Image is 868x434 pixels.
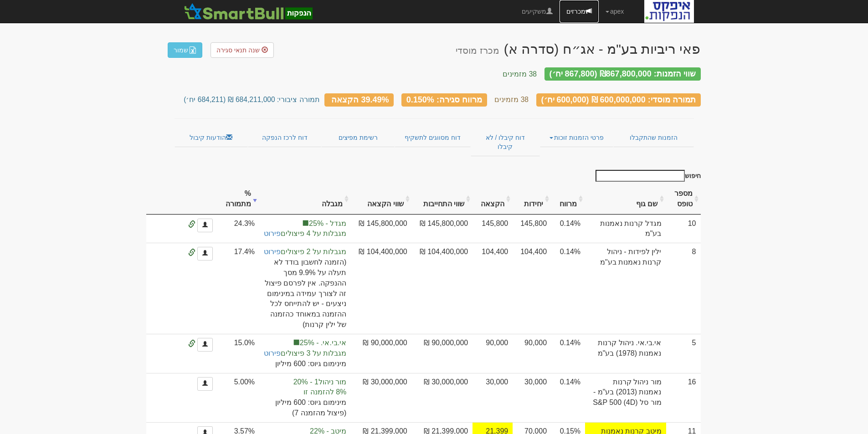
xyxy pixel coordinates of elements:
[264,359,346,369] span: מינימום גיוס: 600 מיליון
[596,170,685,182] input: חיפוש
[264,349,281,357] a: פירוט
[471,128,539,156] a: דוח קיבלו / לא קיבלו
[592,170,701,182] label: חיפוש
[551,214,585,243] td: 0.14%
[189,46,196,54] img: excel-file-white.png
[264,338,346,348] span: אי.בי.אי. - 25%
[585,334,666,373] td: אי.בי.אי. ניהול קרנות נאמנות (1978) בע"מ
[321,128,394,147] a: רשימת מפיצים
[494,96,529,103] small: 38 מזמינים
[551,184,585,214] th: מרווח : activate to sort column ascending
[217,373,259,422] td: 5.00%
[217,184,259,214] th: % מתמורה: activate to sort column ascending
[264,247,346,257] span: מגבלות על 2 פיצולים
[666,243,701,334] td: 8
[168,42,202,58] a: שמור
[217,243,259,334] td: 17.4%
[412,184,473,214] th: שווי התחייבות: activate to sort column ascending
[513,214,551,243] td: 145,800
[585,373,666,422] td: מור ניהול קרנות נאמנות (2013) בע"מ - מור סל S&P 500 (4D)
[217,214,259,243] td: 24.3%
[264,219,346,229] span: מגדל - 25%
[503,70,537,78] small: 38 מזמינים
[259,334,351,373] td: הקצאה בפועל לקבוצת סמארטבול 25%, לתשומת ליבך: עדכון המגבלות ישנה את אפשרויות ההקצאה הסופיות.
[331,95,389,104] span: 39.49% הקצאה
[540,128,613,147] a: פרטי הזמנות זוכות
[351,214,411,243] td: 145,800,000 ₪
[264,348,346,359] span: מגבלות על 3 פיצולים
[264,377,346,388] span: מור ניהול1 - 20%
[175,128,248,147] a: הודעות קיבול
[513,334,551,373] td: 90,000
[551,334,585,373] td: 0.14%
[473,184,513,214] th: הקצאה: activate to sort column ascending
[536,93,701,107] div: תמורה מוסדי: 600,000,000 ₪ (600,000 יח׳)
[473,373,513,422] td: 30,000
[264,398,346,408] span: מינימום גיוס: 600 מיליון
[473,214,513,243] td: 145,800
[513,184,551,214] th: יחידות: activate to sort column ascending
[473,334,513,373] td: 90,000
[259,373,351,422] td: הקצאה בפועל לקבוצה 'מור ניהול1' 14.0%
[217,334,259,373] td: 15.0%
[351,373,411,422] td: 30,000,000 ₪
[412,243,473,334] td: 104,400,000 ₪
[264,257,346,330] span: (הזמנה לחשבון בודד לא תעלה על 9.9% מסך ההנפקה. אין לפרסם פיצול זה לצורך עמידה במינימום ניצעים - י...
[585,214,666,243] td: מגדל קרנות נאמנות בע"מ
[395,128,471,147] a: דוח מסווגים לתשקיף
[666,373,701,422] td: 16
[544,67,701,81] div: שווי הזמנות: ₪867,800,000 (867,800 יח׳)
[513,243,551,334] td: 104,400
[351,184,411,214] th: שווי הקצאה: activate to sort column ascending
[473,243,513,334] td: 104,400
[216,46,260,54] span: שנה תנאי סגירה
[184,96,319,103] small: תמורה ציבורי: 684,211,000 ₪ (684,211 יח׳)
[259,214,351,243] td: הקצאה בפועל לקבוצת סמארטבול 25%, לתשומת ליבך: עדכון המגבלות ישנה את אפשרויות ההקצאה הסופיות.
[248,128,321,147] a: דוח לרכז הנפקה
[666,184,701,214] th: מספר טופס: activate to sort column ascending
[456,41,700,56] div: פאי ריביות בע"מ - אג״ח (סדרה א) - הנפקה לציבור
[264,408,346,419] span: (פיצול מהזמנה 7)
[351,334,411,373] td: 90,000,000 ₪
[264,229,346,239] span: מגבלות על 4 פיצולים
[613,128,693,147] a: הזמנות שהתקבלו
[412,373,473,422] td: 30,000,000 ₪
[412,334,473,373] td: 90,000,000 ₪
[259,184,351,214] th: מגבלה: activate to sort column ascending
[412,214,473,243] td: 145,800,000 ₪
[264,248,281,255] a: פירוט
[456,46,499,56] small: מכרז מוסדי
[264,387,346,398] span: 8% להזמנה זו
[264,230,281,237] a: פירוט
[551,373,585,422] td: 0.14%
[666,334,701,373] td: 5
[401,93,487,107] div: מרווח סגירה: 0.150%
[585,184,666,214] th: שם גוף : activate to sort column ascending
[181,2,315,20] img: SmartBull Logo
[513,373,551,422] td: 30,000
[211,42,274,58] a: שנה תנאי סגירה
[551,243,585,334] td: 0.14%
[351,243,411,334] td: 104,400,000 ₪
[666,214,701,243] td: 10
[585,243,666,334] td: ילין לפידות - ניהול קרנות נאמנות בע"מ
